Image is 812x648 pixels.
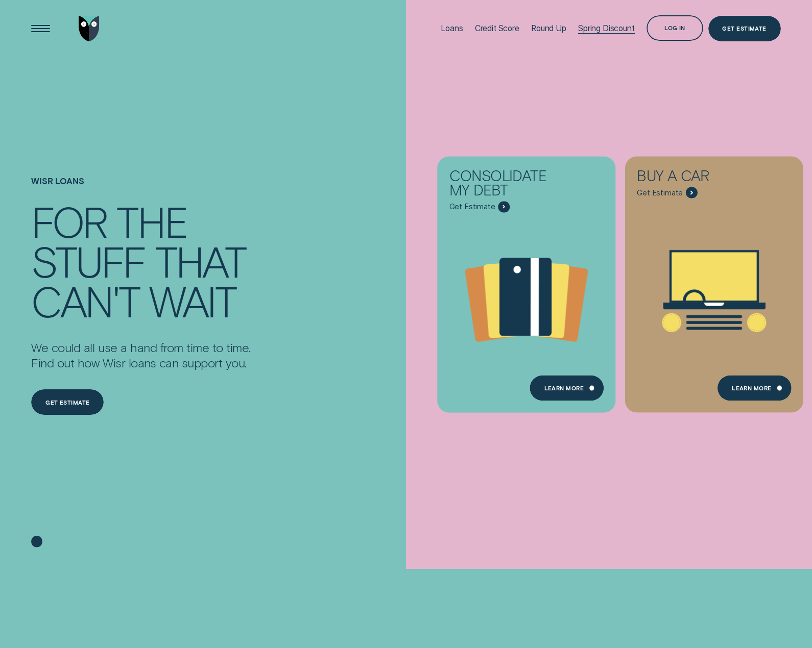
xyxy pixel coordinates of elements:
[637,168,751,187] div: Buy a car
[437,156,615,406] a: Consolidate my debt - Learn more
[31,202,251,320] h4: For the stuff that can't wait
[449,202,495,212] span: Get Estimate
[31,281,139,321] div: can't
[708,16,781,41] a: Get Estimate
[637,188,683,197] span: Get Estimate
[149,281,236,321] div: wait
[155,241,246,281] div: that
[530,375,604,401] a: Learn more
[647,15,703,41] button: Log in
[475,23,519,33] div: Credit Score
[718,375,791,401] a: Learn More
[531,23,566,33] div: Round Up
[441,23,463,33] div: Loans
[28,16,54,41] button: Open Menu
[578,23,635,33] div: Spring Discount
[625,156,803,406] a: Buy a car - Learn more
[31,176,251,202] h1: Wisr loans
[31,241,145,281] div: stuff
[116,202,187,241] div: the
[449,168,563,201] div: Consolidate my debt
[31,202,107,241] div: For
[79,16,100,41] img: Wisr
[31,340,251,370] p: We could all use a hand from time to time. Find out how Wisr loans can support you.
[31,389,104,415] a: Get estimate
